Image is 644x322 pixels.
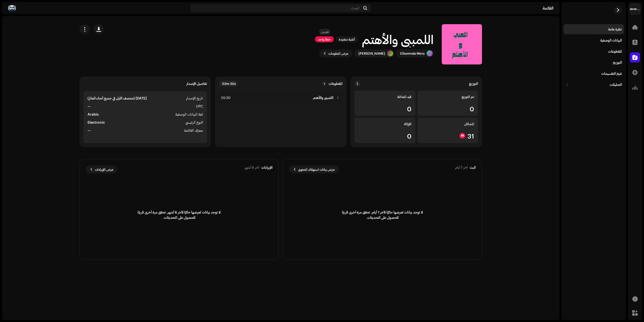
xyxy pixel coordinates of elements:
[351,6,359,10] span: البحث
[185,119,203,125] span: النوع الرئيسي
[329,82,342,86] strong: المقطوعات
[358,122,411,126] div: الإزالة
[358,51,385,55] div: [PERSON_NAME]
[362,31,434,47] h1: اللمببي والأهتم
[358,95,411,99] div: قيد المعالجة
[186,95,203,101] span: تاريخ الإصدار
[134,209,224,220] span: لا توجد بيانات لعرضها حاليًا لآخر 6 أشهر. تحقق مرة أخرى قريبًا للحصول على التحديثات.
[88,127,91,133] strong: —
[328,48,348,58] span: عرض المعلومات
[563,68,624,79] re-m-nav-item: تتبع التقسيمات
[196,103,203,109] span: UPC
[88,103,91,109] strong: —
[88,111,99,117] strong: Arabic
[88,95,147,101] strong: [DATE] (منتصف الليل في جميع أنحاء العالم)
[184,127,203,133] span: معرّف القائمة
[563,24,624,34] re-m-nav-item: نظرة عامة
[261,165,272,169] div: الإيرادات
[373,6,553,10] div: القائمة
[608,49,622,53] div: المقطوعات
[337,209,428,220] span: لا توجد بيانات لعرضها حاليًا لآخر 7 أيام. تحقق مرة أخرى قريبًا للحصول على التحديثات.
[88,119,105,125] strong: Electronic
[400,51,425,55] div: Elkomnda Mero
[630,4,640,14] img: 408b884b-546b-4518-8448-1008f9c76b02
[298,164,335,174] span: عرض بيانات استهلاك المحتوى
[600,38,622,42] div: البيانات الوصفية
[313,96,333,100] strong: اللمببي والأهتم
[610,83,622,87] div: التحليلات
[470,165,476,169] div: البث
[315,36,334,42] span: خطأ واحد
[563,35,624,45] re-m-nav-item: البيانات الوصفية
[336,36,358,42] span: أغنية منفردة
[322,81,327,86] p-badge: 1
[563,80,624,90] re-m-nav-dropdown: التحليلات
[613,60,622,64] div: التوزيع
[455,165,468,169] div: آخر 7 أيام
[289,165,339,173] button: عرض بيانات استهلاك المحتوى
[319,49,352,57] button: عرض المعلومات
[245,165,259,169] div: آخر 6 أشهر
[95,164,113,174] span: عرض الإيرادات
[421,95,474,99] div: تم التوزيع
[8,4,16,12] img: 12e4797b-bbf4-4553-b516-b1b67c5e04d9
[221,95,232,101] div: 02:30
[86,165,117,173] button: عرض الإيرادات
[186,82,207,86] strong: تفاصيل الإصدار
[608,27,622,31] div: نظرة عامة
[421,122,474,126] div: المشاكل
[175,111,203,117] span: لغة البيانات الوصفية
[219,81,238,87] div: 02m 30s
[601,71,622,76] div: تتبع التقسيمات
[563,57,624,67] re-m-nav-item: التوزيع
[469,82,478,86] div: التوزيع
[563,46,624,56] re-m-nav-item: المقطوعات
